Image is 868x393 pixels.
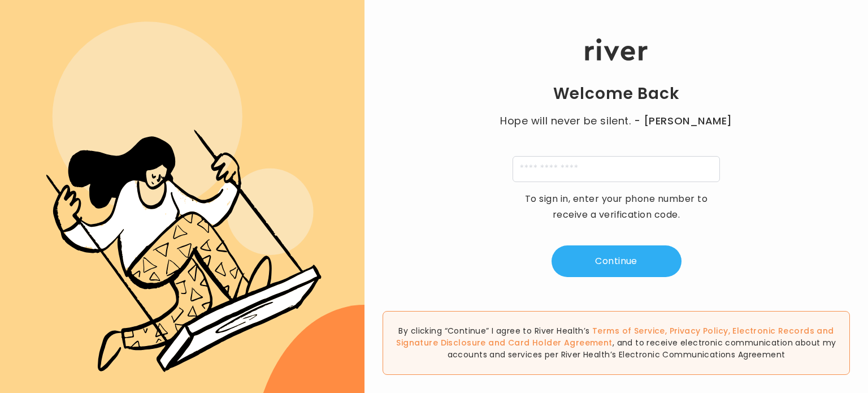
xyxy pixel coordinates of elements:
span: - [PERSON_NAME] [634,113,732,129]
a: Privacy Policy [670,325,728,336]
span: , and to receive electronic communication about my accounts and services per River Health’s Elect... [448,337,836,360]
div: By clicking “Continue” I agree to River Health’s [383,311,850,375]
span: , , and [396,325,834,348]
a: Card Holder Agreement [508,337,613,348]
a: Electronic Records and Signature Disclosure [396,325,834,348]
p: Hope will never be silent. [489,113,744,129]
p: To sign in, enter your phone number to receive a verification code. [518,191,715,223]
a: Terms of Service [592,325,665,336]
h1: Welcome Back [553,84,680,104]
button: Continue [552,245,682,277]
